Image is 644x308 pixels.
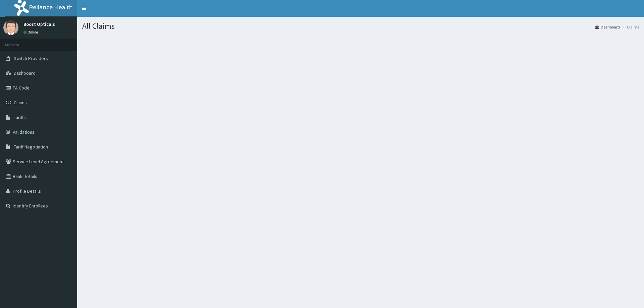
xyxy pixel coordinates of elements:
[621,24,639,30] li: Claims
[23,30,40,35] a: Online
[14,55,48,61] span: Switch Providers
[14,114,26,120] span: Tariffs
[14,100,27,106] span: Claims
[82,22,639,30] h1: All Claims
[14,144,48,150] span: Tariff Negotiation
[14,70,36,76] span: Dashboard
[3,20,18,35] img: User Image
[595,24,620,30] a: Dashboard
[23,22,55,26] p: Boost Opticals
